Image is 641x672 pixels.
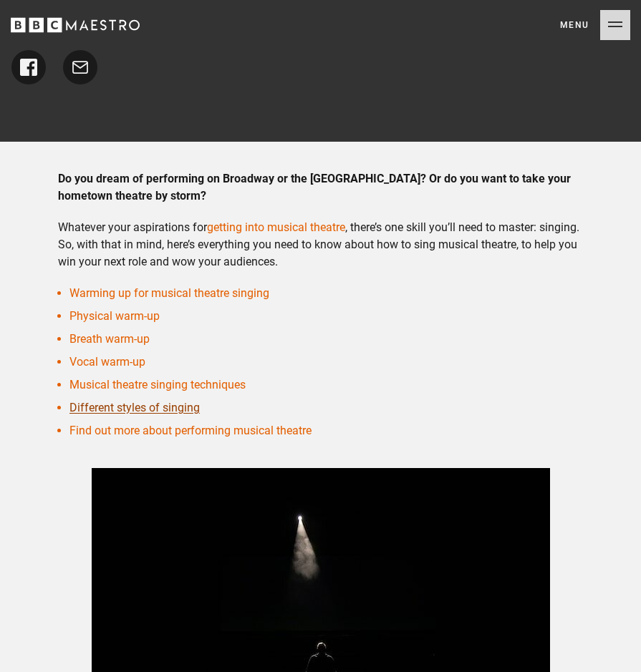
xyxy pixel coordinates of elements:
button: Toggle navigation [560,10,630,40]
strong: Do you dream of performing on Broadway or the [GEOGRAPHIC_DATA]? Or do you want to take your home... [58,172,571,203]
a: Warming up for musical theatre singing [69,286,269,300]
p: Whatever your aspirations for , there’s one skill you’ll need to master: singing. So, with that i... [58,219,583,271]
a: Vocal warm-up [69,355,145,369]
a: Musical theatre singing techniques [69,378,246,391]
svg: BBC Maestro [11,14,140,36]
a: Find out more about performing musical theatre [69,424,312,437]
a: Breath warm-up [69,332,150,346]
a: Different styles of singing [69,401,200,414]
a: Physical warm-up [69,309,160,323]
a: getting into musical theatre [207,220,345,234]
